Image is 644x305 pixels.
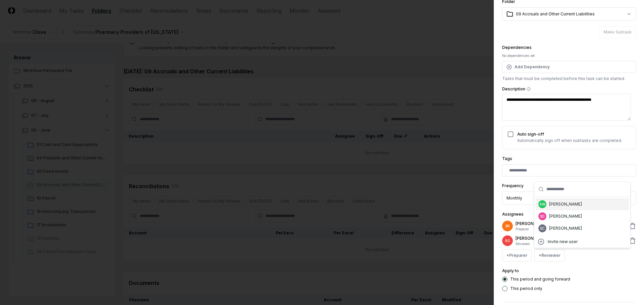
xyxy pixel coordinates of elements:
[510,287,542,291] label: This period only
[502,268,519,273] label: Apply to
[510,277,570,281] label: This period and going forward
[549,225,582,231] div: [PERSON_NAME]
[502,183,524,188] label: Frequency
[517,138,622,144] p: Automatically sign off when subtasks are completed.
[516,227,566,232] p: Preparer
[527,87,531,91] button: Description
[502,249,532,261] button: +Preparer
[537,238,628,246] a: Invite new user
[540,226,545,231] span: SC
[540,202,545,207] span: KW
[502,156,512,161] label: Tags
[505,224,510,229] span: BR
[502,76,636,82] p: Tasks that must be completed before this task can be started.
[505,238,510,243] span: RG
[502,45,532,50] label: Dependencies
[534,197,630,248] div: Suggestions
[502,212,524,217] label: Assignees
[534,249,565,261] button: +Reviewer
[549,213,582,219] div: [PERSON_NAME]
[516,241,566,246] p: Reviewer
[516,235,566,241] p: [PERSON_NAME]
[502,87,636,91] label: Description
[516,221,566,227] p: [PERSON_NAME]
[502,53,636,58] div: No dependencies set
[502,61,636,73] button: Add Dependency
[540,214,545,219] span: SD
[517,132,544,137] label: Auto sign-off
[549,201,582,207] div: [PERSON_NAME]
